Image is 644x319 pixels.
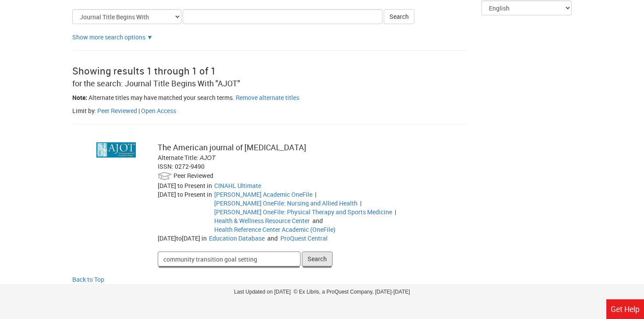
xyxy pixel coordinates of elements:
div: [DATE] [158,190,214,234]
span: | [359,199,363,207]
span: AJOT [200,154,216,161]
div: ISSN: 0272-9490 [158,162,444,171]
a: Go to Education Database [209,234,265,242]
a: Go to Gale OneFile: Nursing and Allied Health [214,199,357,207]
span: Peer Reviewed [173,171,213,180]
span: to [176,234,182,242]
span: | [138,106,140,115]
span: | [314,190,318,198]
span: in [207,190,212,198]
span: to Present [177,190,205,198]
span: to Present [177,181,205,190]
img: cover image for: The American journal of occupational therapy [96,142,136,157]
label: Search inside this journal [158,138,158,138]
span: and [266,234,279,242]
div: [DATE] [158,181,214,190]
button: Search [302,252,333,266]
span: for the search: Journal Title Begins With "AJOT" [72,78,240,89]
a: Filter by peer reviewed [97,106,137,115]
span: Alternate Title: [158,153,198,162]
a: Show more search options [147,33,153,41]
a: Go to Health Reference Center Academic (OneFile) [214,225,336,234]
span: in [202,234,207,242]
a: Go to Health & Wellness Resource Center [214,216,310,225]
a: Go to Gale Academic OneFile [214,190,312,198]
span: Note: [72,93,87,102]
div: [DATE] [DATE] [158,234,209,243]
span: and [311,216,324,225]
a: Get Help [606,299,644,319]
span: | [393,208,397,216]
span: Showing results 1 through 1 of 1 [72,64,216,77]
span: Limit by: [72,106,96,115]
a: Filter by peer open access [141,106,176,115]
span: in [207,181,212,190]
div: The American journal of [MEDICAL_DATA] [158,142,444,153]
input: Search inside this journal [158,252,301,266]
a: Go to CINAHL Ultimate [214,181,261,190]
a: Go to ProQuest Central [280,234,328,242]
a: Go to Gale OneFile: Physical Therapy and Sports Medicine [214,208,392,216]
span: Alternate titles may have matched your search terms. [88,93,234,102]
img: Peer Reviewed: [158,171,172,181]
a: Back to Top [72,275,572,284]
a: Show more search options [72,33,145,41]
a: Remove alternate titles [236,93,299,102]
button: Search [384,9,414,24]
